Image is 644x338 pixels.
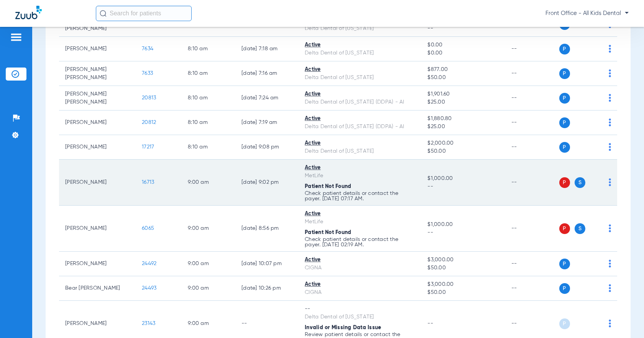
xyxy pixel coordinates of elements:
td: 9:00 AM [182,206,235,252]
span: 20813 [142,95,156,101]
span: 24492 [142,261,156,266]
td: -- [505,61,557,86]
input: Search for patients [96,6,192,21]
img: group-dot-blue.svg [609,284,611,292]
span: -- [427,25,499,33]
div: Active [305,210,415,218]
span: $50.00 [427,74,499,82]
div: MetLife [305,218,415,226]
td: [DATE] 7:24 AM [235,86,299,110]
span: 7633 [142,71,153,76]
img: group-dot-blue.svg [609,94,611,102]
td: -- [505,86,557,110]
span: $50.00 [427,147,499,155]
span: 6065 [142,226,154,231]
td: [PERSON_NAME] [59,206,136,252]
div: Active [305,280,415,289]
td: -- [505,206,557,252]
div: Delta Dental of [US_STATE] [305,313,415,321]
td: -- [505,37,557,61]
td: [DATE] 9:08 PM [235,135,299,160]
div: Active [305,139,415,147]
div: -- [305,305,415,313]
p: Check patient details or contact the payer. [DATE] 07:17 AM. [305,191,415,201]
span: P [559,117,570,128]
td: 8:10 AM [182,86,235,110]
td: 8:10 AM [182,37,235,61]
td: [DATE] 7:18 AM [235,37,299,61]
span: $3,000.00 [427,256,499,264]
td: [DATE] 9:02 PM [235,160,299,206]
div: Delta Dental of [US_STATE] (DDPA) - AI [305,98,415,106]
td: -- [505,110,557,135]
td: 9:00 AM [182,160,235,206]
td: [PERSON_NAME] [59,135,136,160]
span: P [559,318,570,329]
td: [PERSON_NAME] [59,37,136,61]
span: $50.00 [427,264,499,272]
span: $2,000.00 [427,139,499,147]
div: Active [305,164,415,172]
span: P [559,68,570,79]
span: P [559,283,570,294]
span: Patient Not Found [305,230,351,235]
span: P [559,44,570,54]
div: Delta Dental of [US_STATE] [305,25,415,33]
td: 8:10 AM [182,61,235,86]
td: -- [505,135,557,160]
div: Delta Dental of [US_STATE] [305,49,415,57]
td: [PERSON_NAME] [59,252,136,276]
div: Delta Dental of [US_STATE] (DDPA) - AI [305,123,415,131]
img: group-dot-blue.svg [609,260,611,267]
img: group-dot-blue.svg [609,143,611,151]
img: group-dot-blue.svg [609,178,611,186]
span: P [559,259,570,269]
img: group-dot-blue.svg [609,69,611,77]
span: Front Office - All Kids Dental [545,10,629,17]
span: $25.00 [427,123,499,131]
span: P [559,177,570,188]
div: CIGNA [305,264,415,272]
td: Bear [PERSON_NAME] [59,276,136,301]
td: [DATE] 7:16 AM [235,61,299,86]
img: Search Icon [100,10,107,17]
span: Invalid or Missing Data Issue [305,325,381,330]
div: Active [305,90,415,98]
p: Check patient details or contact the payer. [DATE] 02:19 AM. [305,237,415,247]
img: hamburger-icon [10,33,22,42]
div: Active [305,66,415,74]
span: $1,901.60 [427,90,499,98]
span: $877.00 [427,66,499,74]
td: 8:10 AM [182,135,235,160]
span: P [559,223,570,234]
span: -- [427,229,499,237]
span: $50.00 [427,289,499,297]
div: Active [305,256,415,264]
span: 7634 [142,46,153,51]
td: -- [505,160,557,206]
td: [DATE] 10:26 PM [235,276,299,301]
img: Zuub Logo [15,6,42,19]
div: Active [305,115,415,123]
span: $1,880.80 [427,115,499,123]
iframe: Chat Widget [606,301,644,338]
div: CIGNA [305,289,415,297]
img: group-dot-blue.svg [609,119,611,126]
td: [PERSON_NAME] [59,110,136,135]
td: [DATE] 8:56 PM [235,206,299,252]
span: P [559,142,570,153]
span: 23143 [142,321,155,326]
span: S [575,223,585,234]
div: Delta Dental of [US_STATE] [305,147,415,155]
img: group-dot-blue.svg [609,224,611,232]
div: Delta Dental of [US_STATE] [305,74,415,82]
div: Active [305,41,415,49]
span: $0.00 [427,49,499,57]
img: group-dot-blue.svg [609,45,611,53]
td: [DATE] 10:07 PM [235,252,299,276]
td: 8:10 AM [182,110,235,135]
span: 16713 [142,180,154,185]
td: 9:00 AM [182,276,235,301]
span: 17217 [142,144,154,150]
